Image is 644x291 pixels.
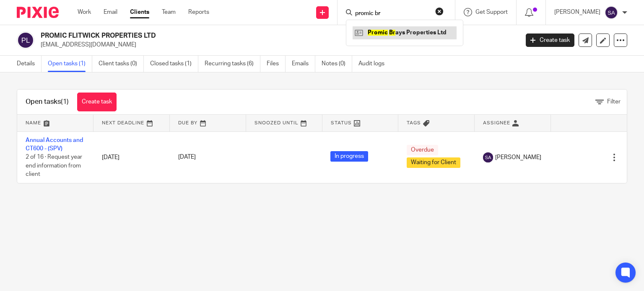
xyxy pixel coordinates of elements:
a: Reports [188,8,209,16]
a: Create task [526,33,574,47]
a: Notes (0) [322,56,352,72]
span: [PERSON_NAME] [495,153,541,162]
a: Audit logs [358,56,391,72]
img: svg%3E [17,31,34,49]
td: [DATE] [93,131,170,183]
span: Filter [607,99,621,105]
span: Get Support [475,9,508,15]
a: Open tasks (1) [48,56,92,72]
button: Clear [435,7,444,15]
a: Team [162,8,176,16]
img: svg%3E [483,152,493,162]
a: Email [104,8,117,16]
span: Snoozed Until [254,121,299,125]
img: Pixie [17,7,59,18]
span: 2 of 16 · Request year end information from client [26,154,82,177]
img: svg%3E [605,6,618,19]
a: Client tasks (0) [99,56,144,72]
input: Search [354,10,430,18]
a: Annual Accounts and CT600 - (SPV) [26,137,83,152]
span: Waiting for Client [407,157,460,168]
p: [EMAIL_ADDRESS][DOMAIN_NAME] [41,41,513,49]
a: Create task [77,93,117,111]
a: Work [78,8,91,16]
span: In progress [330,151,368,162]
h1: Open tasks [26,98,69,106]
h2: PROMIC FLITWICK PROPERTIES LTD [41,31,419,40]
span: (1) [61,98,69,105]
span: Overdue [407,145,438,155]
a: Recurring tasks (6) [205,56,260,72]
span: Tags [407,121,421,125]
a: Closed tasks (1) [150,56,198,72]
a: Files [267,56,286,72]
a: Emails [292,56,315,72]
a: Clients [130,8,149,16]
p: [PERSON_NAME] [554,8,600,16]
a: Details [17,56,42,72]
span: Status [331,121,352,125]
span: [DATE] [178,155,196,160]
